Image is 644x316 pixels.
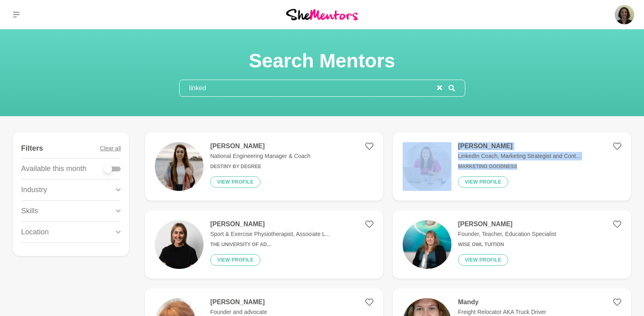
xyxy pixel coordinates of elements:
img: 8260b4586d31e618491ed74c152d5d9f0a1f332a-1024x683.jpg [403,142,451,191]
p: Skills [21,206,38,216]
a: [PERSON_NAME]National Engineering Manager & CoachDestiny by DegreeView profile [145,132,383,201]
a: [PERSON_NAME]LinkedIn Coach, Marketing Strategist and Cont...Marketing GoodnessView profile [393,132,631,201]
img: She Mentors Logo [286,9,358,20]
a: [PERSON_NAME]Founder, Teacher, Education SpecialistWise Owl TuitionView profile [393,210,631,279]
button: View profile [210,254,260,266]
h4: [PERSON_NAME] [210,142,310,150]
button: View profile [458,254,508,266]
img: 523c368aa158c4209afe732df04685bb05a795a5-1125x1128.jpg [155,220,204,269]
a: [PERSON_NAME]Sport & Exercise Physiotherapist, Associate L...The University of Ad...View profile [145,210,383,279]
p: Location [21,227,49,238]
p: Industry [21,184,47,195]
button: Clear all [100,139,121,158]
input: Search mentors [180,80,437,96]
h4: Filters [21,144,43,153]
h6: The University of Ad... [210,242,330,248]
p: Available this month [21,163,87,174]
img: 6dc57b781605e65610731990ba9e1216e5f0b778-2000x2500.jpg [155,142,204,191]
h4: [PERSON_NAME] [210,220,330,228]
button: View profile [210,176,260,188]
p: Founder, Teacher, Education Specialist [458,230,556,238]
h4: [PERSON_NAME] [458,220,556,228]
img: a530bc8d2a2e0627e4f81662508317a5eb6ed64f-4000x6000.jpg [403,220,451,269]
h4: [PERSON_NAME] [210,298,267,306]
h4: [PERSON_NAME] [458,142,581,150]
h6: Destiny by Degree [210,164,310,170]
h6: Wise Owl Tuition [458,242,556,248]
h6: Marketing Goodness [458,164,581,170]
p: LinkedIn Coach, Marketing Strategist and Cont... [458,152,581,160]
p: National Engineering Manager & Coach [210,152,310,160]
img: Laila Punj [615,5,634,24]
h4: Mandy [458,298,546,306]
p: Sport & Exercise Physiotherapist, Associate L... [210,230,330,238]
h1: Search Mentors [179,49,465,73]
button: View profile [458,176,508,188]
